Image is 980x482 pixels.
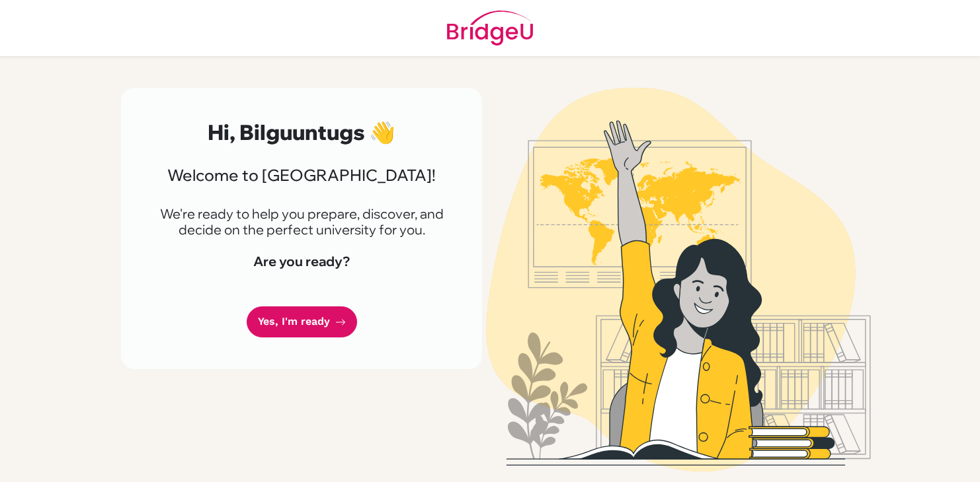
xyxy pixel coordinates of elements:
[153,120,450,145] h2: Hi, Bilguuntugs 👋
[247,306,357,337] a: Yes, I'm ready
[153,206,450,238] p: We're ready to help you prepare, discover, and decide on the perfect university for you.
[153,166,450,185] h3: Welcome to [GEOGRAPHIC_DATA]!
[153,254,450,269] h4: Are you ready?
